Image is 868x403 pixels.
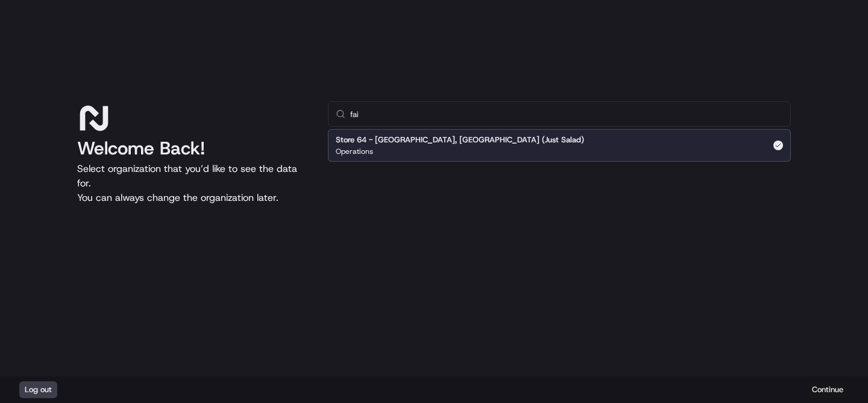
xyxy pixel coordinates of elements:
p: Operations [336,147,373,156]
input: Type to search... [350,102,783,126]
h1: Welcome Back! [77,138,309,159]
div: Suggestions [328,127,791,164]
button: Log out [19,381,57,398]
p: Select organization that you’d like to see the data for. You can always change the organization l... [77,162,309,205]
button: Continue [807,381,849,398]
h2: Store 64 - [GEOGRAPHIC_DATA], [GEOGRAPHIC_DATA] (Just Salad) [336,135,584,145]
